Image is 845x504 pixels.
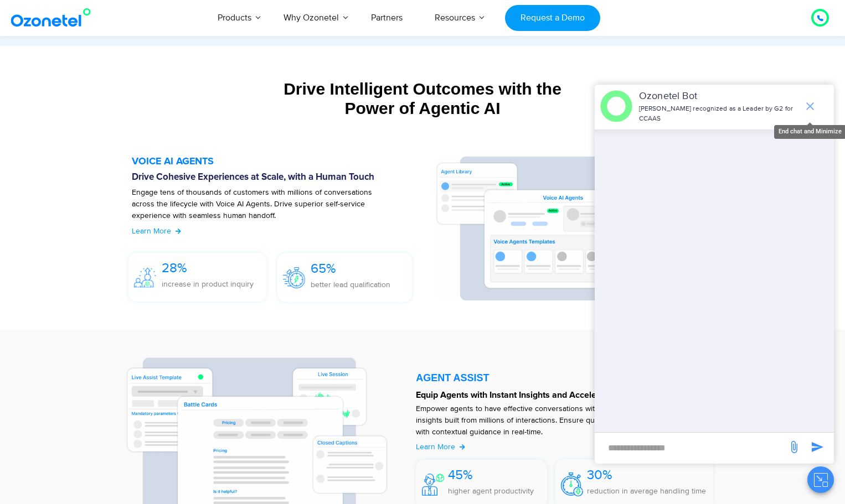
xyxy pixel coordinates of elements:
p: reduction in average handling time [587,485,706,497]
div: AGENT ASSIST [416,373,713,383]
span: Learn More [416,442,455,451]
button: Close chat [807,466,834,493]
p: higher agent productivity [448,485,534,497]
div: Drive Intelligent Outcomes with the Power of Agentic AI [82,79,763,118]
a: Learn More [416,441,465,453]
img: 65% [283,267,305,288]
p: Engage tens of thousands of customers with millions of conversations across the lifecycle with Vo... [132,186,396,233]
div: new-msg-input [600,438,782,458]
a: Learn More [132,225,181,237]
span: send message [783,436,805,458]
img: header [600,90,632,122]
span: send message [806,436,828,458]
span: end chat or minimize [799,95,821,117]
h5: VOICE AI AGENTS [132,157,424,167]
h6: Drive Cohesive Experiences at Scale, with a Human Touch [132,172,424,183]
img: 30% [561,472,583,496]
p: [PERSON_NAME] recognized as a Leader by G2 for CCAAS [639,104,798,124]
img: 45% [422,474,444,496]
span: 28% [162,260,187,276]
span: 45% [448,467,473,483]
img: 28% [134,268,156,288]
p: Ozonetel Bot [639,89,798,104]
span: 30% [587,467,612,483]
a: Request a Demo [505,5,600,31]
p: Empower agents to have effective conversations with AI-led nudges and deeper insights built from ... [416,403,702,438]
strong: Equip Agents with Instant Insights and Accelerate Resolutions [416,391,661,399]
p: better lead qualification [311,279,390,290]
span: Learn More [132,226,171,236]
p: increase in product inquiry [162,278,254,290]
span: 65% [311,261,336,277]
